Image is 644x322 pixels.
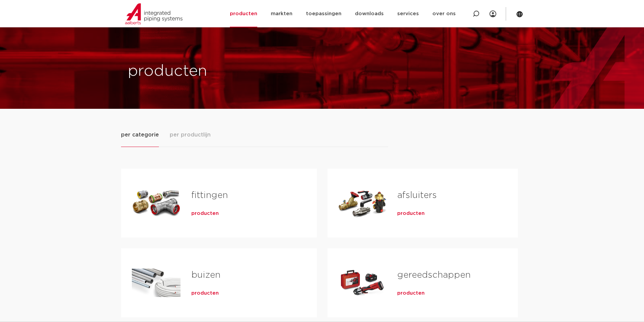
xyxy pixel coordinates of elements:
[191,290,219,297] a: producten
[191,271,220,279] a: buizen
[397,271,471,279] a: gereedschappen
[397,191,437,200] a: afsluiters
[191,210,219,217] a: producten
[191,191,228,200] a: fittingen
[170,131,211,139] span: per productlijn
[121,131,159,139] span: per categorie
[128,60,319,82] h1: producten
[397,210,425,217] a: producten
[397,290,425,297] a: producten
